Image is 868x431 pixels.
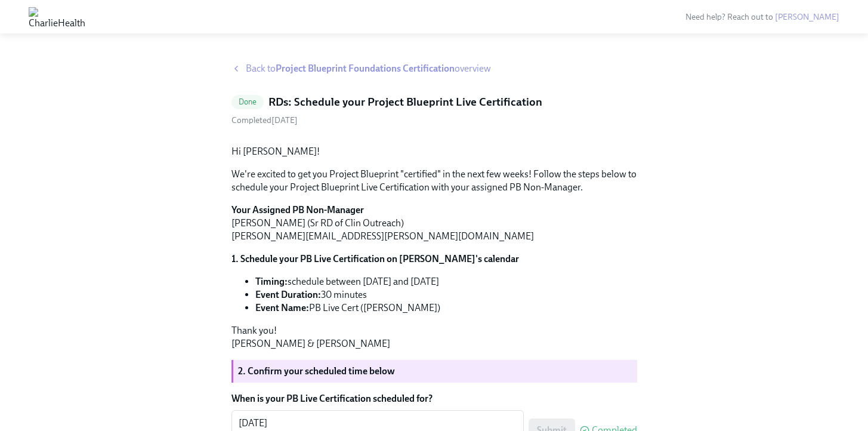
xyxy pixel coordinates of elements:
[231,204,637,243] p: [PERSON_NAME] (Sr RD of Clin Outreach) [PERSON_NAME][EMAIL_ADDRESS][PERSON_NAME][DOMAIN_NAME]
[255,302,309,313] strong: Event Name:
[231,145,637,158] p: Hi [PERSON_NAME]!
[231,97,264,106] span: Done
[231,253,519,264] strong: 1. Schedule your PB Live Certification on [PERSON_NAME]'s calendar
[276,63,455,74] strong: Project Blueprint Foundations Certification
[29,7,85,26] img: CharlieHealth
[231,62,637,75] a: Back toProject Blueprint Foundations Certificationoverview
[255,275,637,288] li: schedule between [DATE] and [DATE]
[231,168,637,194] p: We're excited to get you Project Blueprint "certified" in the next few weeks! Follow the steps be...
[255,288,637,301] li: 30 minutes
[255,276,288,287] strong: Timing:
[231,324,637,350] p: Thank you! [PERSON_NAME] & [PERSON_NAME]
[685,12,839,22] span: Need help? Reach out to
[231,115,298,125] span: Thursday, August 21st 2025, 9:32 am
[255,301,637,315] li: PB Live Cert ([PERSON_NAME])
[238,365,395,377] strong: 2. Confirm your scheduled time below
[268,94,542,110] h5: RDs: Schedule your Project Blueprint Live Certification
[231,204,364,215] strong: Your Assigned PB Non-Manager
[231,392,637,405] label: When is your PB Live Certification scheduled for?
[255,289,321,300] strong: Event Duration:
[246,62,491,75] span: Back to overview
[775,12,839,22] a: [PERSON_NAME]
